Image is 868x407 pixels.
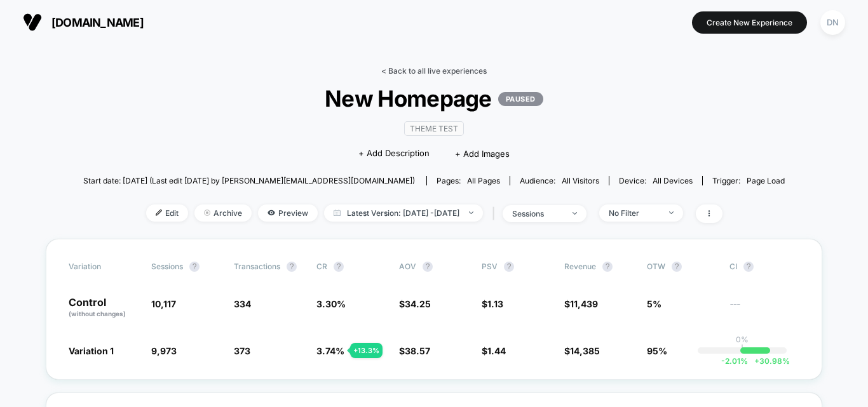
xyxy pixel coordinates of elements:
[564,345,600,356] span: $
[564,298,598,309] span: $
[51,16,144,29] span: [DOMAIN_NAME]
[672,262,682,272] button: ?
[399,298,431,309] span: $
[609,176,702,185] span: Device:
[69,262,139,272] span: Variation
[520,176,599,185] div: Audience:
[489,204,503,223] span: |
[512,209,563,218] div: sessions
[609,208,660,218] div: No Filter
[258,204,318,222] span: Preview
[482,298,503,309] span: $
[151,298,176,309] span: 10,117
[487,298,503,309] span: 1.13
[602,262,613,272] button: ?
[564,262,596,271] span: Revenue
[487,345,506,356] span: 1.44
[316,262,327,271] span: CR
[469,211,473,214] img: end
[19,12,147,32] button: [DOMAIN_NAME]
[194,204,252,222] span: Archive
[570,345,600,356] span: 14,385
[146,204,188,222] span: Edit
[358,147,430,160] span: + Add Description
[455,149,510,159] span: + Add Images
[712,176,785,185] div: Trigger:
[399,345,430,356] span: $
[570,298,598,309] span: 11,439
[69,310,126,317] span: (without changes)
[498,92,543,106] p: PAUSED
[647,262,717,272] span: OTW
[83,176,415,185] span: Start date: [DATE] (Last edit [DATE] by [PERSON_NAME][EMAIL_ADDRESS][DOMAIN_NAME])
[748,356,790,366] span: 30.98 %
[467,176,500,185] span: all pages
[405,345,430,356] span: 38.57
[151,345,177,356] span: 9,973
[316,345,344,356] span: 3.74 %
[736,335,749,344] p: 0%
[405,298,431,309] span: 34.25
[23,13,42,32] img: Visually logo
[334,262,344,272] button: ?
[729,262,799,272] span: CI
[653,176,693,185] span: all devices
[573,212,577,215] img: end
[754,356,759,366] span: +
[234,345,250,356] span: 373
[151,262,183,271] span: Sessions
[381,66,487,76] a: < Back to all live experiences
[334,210,341,216] img: calendar
[647,298,661,309] span: 5%
[350,343,383,358] div: + 13.3 %
[721,356,748,366] span: -2.01 %
[820,10,845,35] div: DN
[741,344,743,354] p: |
[437,176,500,185] div: Pages:
[118,85,749,112] span: New Homepage
[647,345,667,356] span: 95%
[189,262,200,272] button: ?
[562,176,599,185] span: All Visitors
[747,176,785,185] span: Page Load
[817,10,849,36] button: DN
[692,11,807,34] button: Create New Experience
[404,121,464,136] span: Theme Test
[324,204,483,222] span: Latest Version: [DATE] - [DATE]
[204,210,210,216] img: end
[423,262,433,272] button: ?
[69,297,139,319] p: Control
[504,262,514,272] button: ?
[316,298,346,309] span: 3.30 %
[234,298,251,309] span: 334
[156,210,162,216] img: edit
[729,300,799,319] span: ---
[669,211,674,214] img: end
[482,345,506,356] span: $
[399,262,416,271] span: AOV
[69,345,114,356] span: Variation 1
[287,262,297,272] button: ?
[234,262,280,271] span: Transactions
[482,262,498,271] span: PSV
[743,262,754,272] button: ?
